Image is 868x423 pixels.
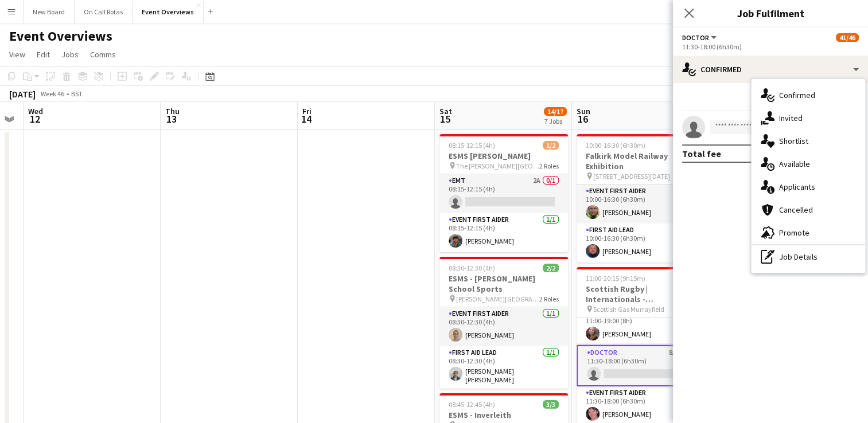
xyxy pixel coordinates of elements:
[165,106,180,116] span: Thu
[577,306,705,345] app-card-role: Trainee Control Officer1/111:00-19:00 (8h)[PERSON_NAME]
[28,106,43,116] span: Wed
[586,274,645,283] span: 11:00-20:15 (9h15m)
[779,90,815,100] span: Confirmed
[164,112,180,126] span: 13
[71,89,83,98] div: BST
[456,295,539,303] span: [PERSON_NAME][GEOGRAPHIC_DATA]
[439,213,568,252] app-card-role: Event First Aider1/108:15-12:15 (4h)[PERSON_NAME]
[575,112,590,126] span: 16
[85,47,120,62] a: Comms
[543,264,559,272] span: 2/2
[61,49,79,60] span: Jobs
[24,1,75,23] button: New Board
[449,264,495,272] span: 08:30-12:30 (4h)
[449,141,495,150] span: 08:15-12:15 (4h)
[302,106,312,116] span: Fri
[449,400,495,409] span: 08:45-12:45 (4h)
[38,89,67,98] span: Week 46
[544,107,567,116] span: 14/17
[439,307,568,346] app-card-role: Event First Aider1/108:30-12:30 (4h)[PERSON_NAME]
[682,33,709,42] span: Doctor
[593,305,664,314] span: Scottish Gas Murrayfield
[439,346,568,389] app-card-role: First Aid Lead1/108:30-12:30 (4h)[PERSON_NAME] [PERSON_NAME]
[577,106,590,116] span: Sun
[577,185,705,224] app-card-role: Event First Aider1/110:00-16:30 (6h30m)[PERSON_NAME]
[57,47,83,62] a: Jobs
[26,112,43,126] span: 12
[752,245,865,268] div: Job Details
[301,112,312,126] span: 14
[439,174,568,213] app-card-role: EMT2A0/108:15-12:15 (4h)
[779,205,813,215] span: Cancelled
[577,134,705,263] app-job-card: 10:00-16:30 (6h30m)2/2Falkirk Model Railway Exhibition [STREET_ADDRESS][DATE]2 RolesEvent First A...
[577,284,705,304] h3: Scottish Rugby | Internationals - [GEOGRAPHIC_DATA] v [GEOGRAPHIC_DATA]
[32,47,55,62] a: Edit
[439,151,568,161] h3: ESMS [PERSON_NAME]
[439,106,452,116] span: Sat
[577,224,705,263] app-card-role: First Aid Lead1/110:00-16:30 (6h30m)[PERSON_NAME]
[133,1,204,23] button: Event Overviews
[779,228,809,238] span: Promote
[544,117,566,126] div: 7 Jobs
[586,141,645,150] span: 10:00-16:30 (6h30m)
[682,148,721,159] div: Total fee
[75,1,133,23] button: On Call Rotas
[673,56,868,83] div: Confirmed
[439,257,568,389] app-job-card: 08:30-12:30 (4h)2/2ESMS - [PERSON_NAME] School Sports [PERSON_NAME][GEOGRAPHIC_DATA]2 RolesEvent ...
[9,49,25,60] span: View
[577,345,705,386] app-card-role: Doctor8A0/111:30-18:00 (6h30m)
[593,172,670,181] span: [STREET_ADDRESS][DATE]
[543,400,559,409] span: 3/3
[539,295,559,303] span: 2 Roles
[779,136,808,146] span: Shortlist
[577,151,705,171] h3: Falkirk Model Railway Exhibition
[779,159,810,169] span: Available
[779,182,815,192] span: Applicants
[5,47,30,62] a: View
[682,42,859,51] div: 11:30-18:00 (6h30m)
[439,273,568,294] h3: ESMS - [PERSON_NAME] School Sports
[9,88,36,100] div: [DATE]
[543,141,559,150] span: 1/2
[539,162,559,170] span: 2 Roles
[438,112,452,126] span: 15
[37,49,50,60] span: Edit
[779,113,803,123] span: Invited
[836,33,859,42] span: 41/46
[9,28,112,45] h1: Event Overviews
[439,410,568,420] h3: ESMS - Inverleith
[90,49,116,60] span: Comms
[682,33,718,42] button: Doctor
[456,162,539,170] span: The [PERSON_NAME][GEOGRAPHIC_DATA]
[439,134,568,252] app-job-card: 08:15-12:15 (4h)1/2ESMS [PERSON_NAME] The [PERSON_NAME][GEOGRAPHIC_DATA]2 RolesEMT2A0/108:15-12:1...
[673,6,868,21] h3: Job Fulfilment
